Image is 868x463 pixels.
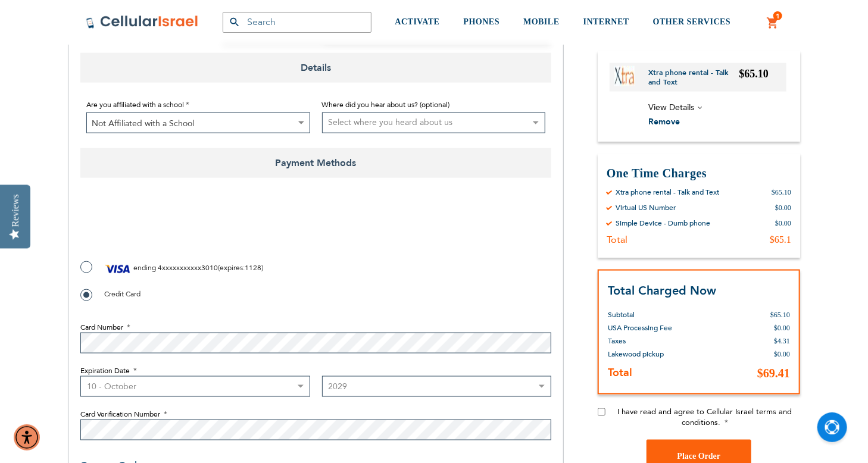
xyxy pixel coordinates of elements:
div: $0.00 [775,203,791,212]
span: $65.10 [739,68,769,80]
div: $65.1 [770,234,791,246]
strong: Total [608,365,632,380]
strong: Total Charged Now [608,283,716,299]
span: $0.00 [774,350,790,358]
span: expires [220,264,243,273]
img: Cellular Israel Logo [86,15,199,29]
span: 1128 [245,264,261,273]
input: Search [223,12,371,33]
span: Card Verification Number [80,409,160,419]
span: Lakewood pickup [608,349,664,359]
span: Remove [648,116,680,127]
img: Xtra phone rental - Talk and Text [614,66,635,86]
span: ACTIVATE [395,17,440,26]
a: Xtra phone rental - Talk and Text [648,68,739,87]
span: PHONES [464,17,500,26]
span: INTERNET [583,17,629,26]
span: ending [133,264,156,273]
span: Not Affiliated with a School [86,112,310,133]
span: $4.31 [774,337,790,345]
span: OTHER SERVICES [653,17,731,26]
div: $65.10 [772,187,791,197]
div: Virtual US Number [616,203,676,212]
span: Credit Card [104,289,140,299]
span: 4xxxxxxxxxxx3010 [158,264,218,273]
span: 1 [776,11,780,21]
span: Expiration Date [80,366,130,376]
div: Reviews [10,194,21,227]
span: Payment Methods [80,148,551,178]
div: Simple Device - Dumb phone [616,218,710,228]
label: ( : ) [80,260,263,278]
h3: One Time Charges [607,165,791,182]
span: Where did you hear about us? (optional) [322,100,450,110]
div: $0.00 [775,218,791,228]
span: Details [80,53,551,83]
span: Card Number [80,323,123,332]
div: Xtra phone rental - Talk and Text [616,187,719,197]
a: 1 [766,16,779,30]
span: $65.10 [770,311,790,319]
span: $69.41 [757,367,790,380]
span: $0.00 [774,324,790,332]
span: Are you affiliated with a school [86,100,184,110]
div: Accessibility Menu [14,424,40,451]
th: Subtotal [608,299,701,321]
span: View Details [648,102,694,113]
span: Place Order [677,452,721,461]
div: Total [607,234,627,246]
th: Taxes [608,334,701,348]
span: USA Processing Fee [608,323,672,333]
img: Visa [104,260,132,278]
iframe: reCAPTCHA [80,205,261,251]
span: Not Affiliated with a School [87,113,310,134]
span: I have read and agree to Cellular Israel terms and conditions. [618,406,792,428]
span: MOBILE [523,17,560,26]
